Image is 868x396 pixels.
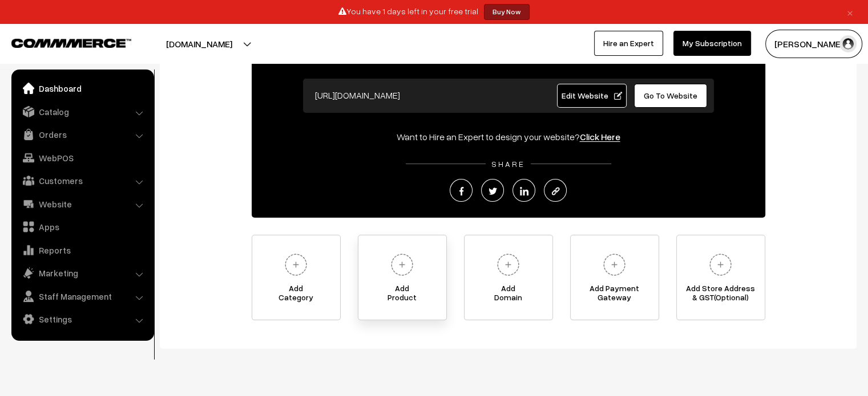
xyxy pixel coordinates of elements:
[465,284,552,307] span: Add Domain
[14,194,150,214] a: Website
[676,235,765,320] a: Add Store Address& GST(Optional)
[252,284,340,307] span: Add Category
[14,101,150,122] a: Catalog
[580,131,620,142] a: Click Here
[14,148,150,168] a: WebPOS
[571,284,659,307] span: Add Payment Gateway
[11,35,111,49] a: COMMMERCE
[4,4,864,20] div: You have 1 days left in your free trial
[14,286,150,307] a: Staff Management
[594,31,663,56] a: Hire an Expert
[486,159,531,169] span: SHARE
[386,249,418,280] img: plus.svg
[14,217,150,237] a: Apps
[842,5,858,19] a: ×
[14,124,150,145] a: Orders
[677,284,765,307] span: Add Store Address & GST(Optional)
[280,249,312,280] img: plus.svg
[14,170,150,191] a: Customers
[14,263,150,283] a: Marketing
[673,31,751,56] a: My Subscription
[11,39,131,47] img: COMMMERCE
[358,284,446,307] span: Add Product
[14,309,150,329] a: Settings
[464,235,553,320] a: AddDomain
[570,235,659,320] a: Add PaymentGateway
[644,91,697,100] span: Go To Website
[557,84,627,108] a: Edit Website
[492,249,524,280] img: plus.svg
[839,35,857,52] img: user
[252,235,341,320] a: AddCategory
[705,249,736,280] img: plus.svg
[634,84,708,108] a: Go To Website
[358,235,447,320] a: AddProduct
[599,249,630,280] img: plus.svg
[561,91,622,100] span: Edit Website
[14,78,150,99] a: Dashboard
[126,30,272,58] button: [DOMAIN_NAME]
[252,130,765,144] div: Want to Hire an Expert to design your website?
[765,30,862,58] button: [PERSON_NAME]
[484,4,530,20] a: Buy Now
[14,240,150,260] a: Reports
